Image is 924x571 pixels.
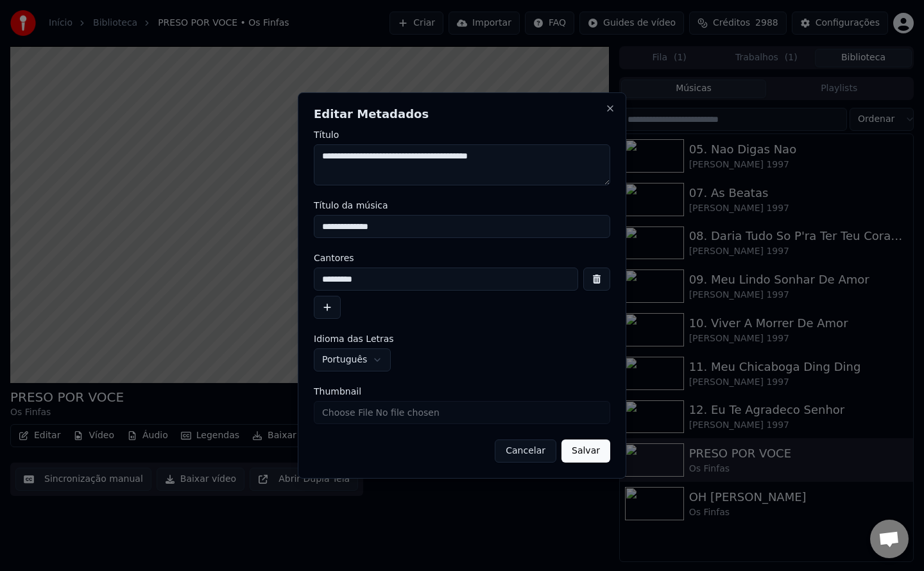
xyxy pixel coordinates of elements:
[314,387,361,396] span: Thumbnail
[314,108,610,120] h2: Editar Metadados
[561,439,610,463] button: Salvar
[314,201,610,210] label: Título da música
[314,253,610,262] label: Cantores
[495,439,556,463] button: Cancelar
[314,334,394,343] span: Idioma das Letras
[314,130,610,139] label: Título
